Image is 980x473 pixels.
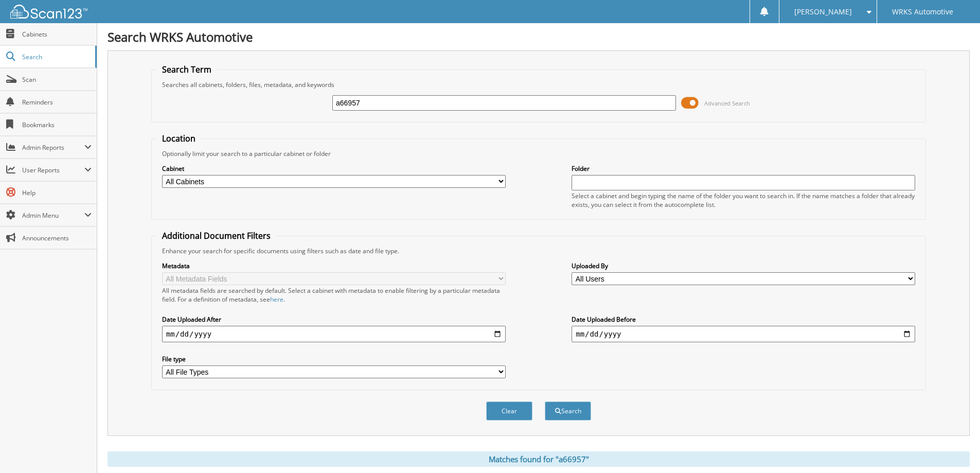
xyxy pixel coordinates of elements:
[157,80,920,89] div: Searches all cabinets, folders, files, metadata, and keywords
[162,286,506,304] div: All metadata fields are searched by default. Select a cabinet with metadata to enable filtering b...
[22,143,84,152] span: Admin Reports
[108,28,970,45] h1: Search WRKS Automotive
[157,64,217,75] legend: Search Term
[162,315,506,324] label: Date Uploaded After
[794,9,852,15] span: [PERSON_NAME]
[162,261,506,270] label: Metadata
[704,99,750,107] span: Advanced Search
[22,166,84,174] span: User Reports
[892,9,953,15] span: WRKS Automotive
[22,120,92,129] span: Bookmarks
[157,230,276,241] legend: Additional Document Filters
[22,30,92,39] span: Cabinets
[572,261,915,270] label: Uploaded By
[22,75,92,84] span: Scan
[22,98,92,107] span: Reminders
[22,52,90,61] span: Search
[162,355,506,363] label: File type
[572,191,915,209] div: Select a cabinet and begin typing the name of the folder you want to search in. If the name match...
[162,164,506,173] label: Cabinet
[108,451,970,467] div: Matches found for "a66957"
[10,5,87,19] img: scan123-logo-white.svg
[572,326,915,342] input: end
[162,326,506,342] input: start
[22,188,92,197] span: Help
[486,401,532,421] button: Clear
[22,234,92,242] span: Announcements
[572,315,915,324] label: Date Uploaded Before
[545,401,591,421] button: Search
[157,149,920,158] div: Optionally limit your search to a particular cabinet or folder
[157,247,920,255] div: Enhance your search for specific documents using filters such as date and file type.
[157,133,201,144] legend: Location
[22,211,84,220] span: Admin Menu
[572,164,915,173] label: Folder
[270,295,283,304] a: here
